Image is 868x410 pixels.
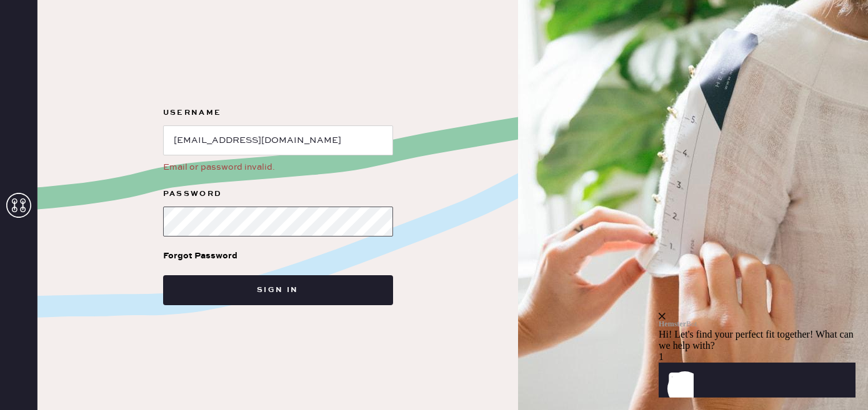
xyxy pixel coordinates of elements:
[163,125,393,155] input: e.g. john@doe.com
[163,237,237,275] a: Forgot Password
[163,275,393,305] button: Sign in
[163,187,393,202] label: Password
[163,249,237,263] div: Forgot Password
[659,237,865,408] iframe: Front Chat
[163,160,393,174] div: Email or password invalid.
[163,105,393,120] label: Username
